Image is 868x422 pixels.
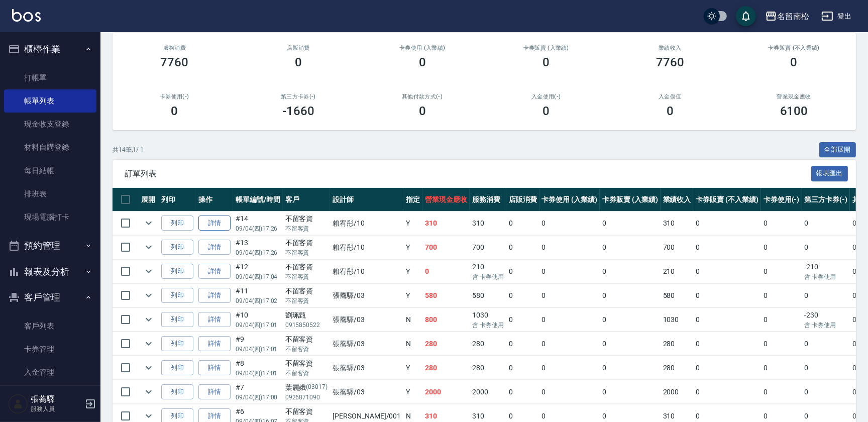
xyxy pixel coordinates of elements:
p: 不留客資 [285,272,328,281]
td: Y [403,284,422,307]
button: 列印 [161,264,193,279]
td: 0 [600,236,661,259]
td: 0 [802,356,850,380]
img: Logo [12,9,41,22]
td: 0 [506,308,539,332]
td: 0 [600,380,661,404]
h2: 卡券使用(-) [125,93,225,100]
td: 賴宥彤 /10 [330,236,403,259]
td: 0 [802,212,850,235]
td: 0 [693,308,761,332]
td: 0 [761,212,802,235]
th: 列印 [159,188,196,212]
div: 葉麗娥 [285,382,328,393]
td: 張蕎驛 /03 [330,332,403,356]
h3: 0 [542,104,550,118]
h3: -1660 [282,104,314,118]
td: 張蕎驛 /03 [330,380,403,404]
td: 0 [506,356,539,380]
td: 800 [422,308,470,332]
th: 設計師 [330,188,403,212]
p: 09/04 (四) 17:04 [236,272,280,281]
th: 第三方卡券(-) [802,188,850,212]
img: Person [8,394,28,414]
h2: 第三方卡券(-) [249,93,349,100]
a: 客戶列表 [4,314,96,338]
button: expand row [141,336,156,351]
td: #14 [233,212,283,235]
td: 0 [693,380,761,404]
td: 0 [761,308,802,332]
td: 0 [802,284,850,307]
h2: 卡券使用 (入業績) [372,45,472,51]
td: 0 [600,284,661,307]
a: 現場電腦打卡 [4,205,96,229]
button: 列印 [161,312,193,328]
td: 0 [539,284,600,307]
th: 帳單編號/時間 [233,188,283,212]
td: 0 [693,212,761,235]
td: 280 [661,356,694,380]
button: 報表匯出 [811,166,848,181]
td: 張蕎驛 /03 [330,356,403,380]
td: 0 [506,260,539,283]
td: #13 [233,236,283,259]
button: 預約管理 [4,233,96,259]
button: expand row [141,384,156,399]
h2: 卡券販賣 (不入業績) [744,45,844,51]
div: 不留客資 [285,286,328,296]
h3: 0 [667,104,674,118]
td: 700 [470,236,506,259]
th: 指定 [403,188,422,212]
a: 詳情 [198,360,231,376]
td: 580 [470,284,506,307]
td: 580 [661,284,694,307]
h3: 0 [542,55,550,69]
td: -230 [802,308,850,332]
td: 0 [506,236,539,259]
h3: 7760 [656,55,684,69]
td: 0 [802,332,850,356]
td: 0 [761,236,802,259]
td: 310 [422,212,470,235]
h2: 業績收入 [620,45,720,51]
td: Y [403,260,422,283]
h2: 店販消費 [249,45,349,51]
th: 服務消費 [470,188,506,212]
p: 0926871090 [285,393,328,402]
td: Y [403,380,422,404]
td: 0 [539,212,600,235]
a: 詳情 [198,336,231,352]
a: 帳單列表 [4,89,96,113]
button: 全部展開 [819,142,856,158]
td: 0 [600,308,661,332]
td: 0 [506,380,539,404]
p: 09/04 (四) 17:26 [236,224,280,233]
td: 1030 [661,308,694,332]
td: 0 [693,332,761,356]
button: 列印 [161,288,193,303]
h5: 張蕎驛 [31,394,82,404]
p: (03017) [306,382,328,393]
div: 不留客資 [285,358,328,369]
button: expand row [141,360,156,375]
td: Y [403,212,422,235]
td: 0 [539,356,600,380]
td: 2000 [470,380,506,404]
p: 09/04 (四) 17:00 [236,393,280,402]
th: 業績收入 [661,188,694,212]
div: 不留客資 [285,262,328,272]
td: 700 [422,236,470,259]
td: 0 [761,380,802,404]
td: 0 [600,212,661,235]
a: 排班表 [4,182,96,205]
div: 劉珮甄 [285,310,328,321]
td: 580 [422,284,470,307]
td: 賴宥彤 /10 [330,212,403,235]
td: 0 [539,380,600,404]
td: 張蕎驛 /03 [330,308,403,332]
h3: 0 [419,104,426,118]
button: 列印 [161,216,193,231]
td: 0 [761,356,802,380]
button: 列印 [161,336,193,352]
